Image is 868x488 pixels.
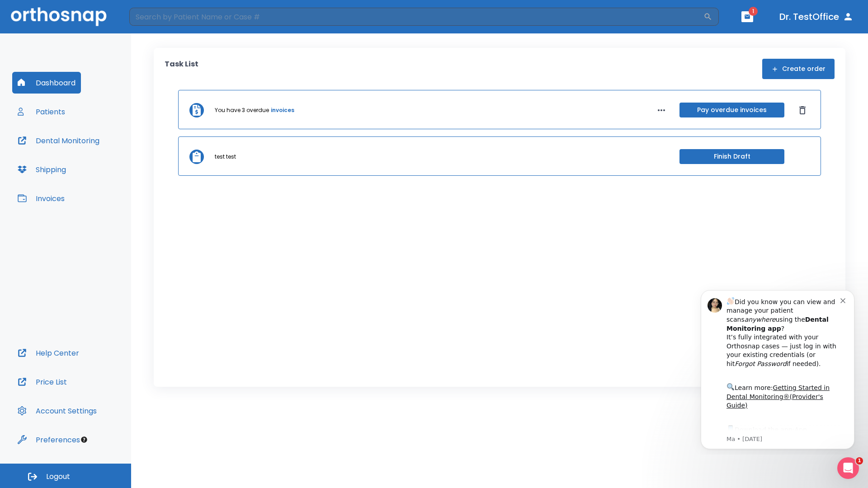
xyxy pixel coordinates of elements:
[271,106,294,114] a: invoices
[215,153,236,161] p: test test
[12,429,85,450] button: Preferences
[679,103,784,117] button: Pay overdue invoices
[679,149,784,164] button: Finish Draft
[12,130,105,151] button: Dental Monitoring
[129,8,703,26] input: Search by Patient Name or Case #
[46,472,70,482] span: Logout
[153,14,160,21] button: Dismiss notification
[12,371,72,393] button: Price List
[11,7,107,26] img: Orthosnap
[762,59,835,79] button: Create order
[837,457,859,479] iframe: Intercom live chat
[215,106,269,114] p: You have 3 overdue
[39,144,120,160] a: App Store
[39,153,153,161] p: Message from Ma, sent 6w ago
[749,7,758,16] span: 1
[12,400,102,422] button: Account Settings
[12,188,70,209] button: Invoices
[856,457,863,465] span: 1
[165,59,198,79] p: Task List
[12,72,81,94] button: Dashboard
[795,103,810,117] button: Dismiss
[39,142,153,188] div: Download the app: | ​ Let us know if you need help getting started!
[12,101,71,122] button: Patients
[12,159,71,180] button: Shipping
[12,342,85,364] button: Help Center
[80,436,88,444] div: Tooltip anchor
[687,282,868,455] iframe: Intercom notifications message
[776,9,857,25] button: Dr. TestOffice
